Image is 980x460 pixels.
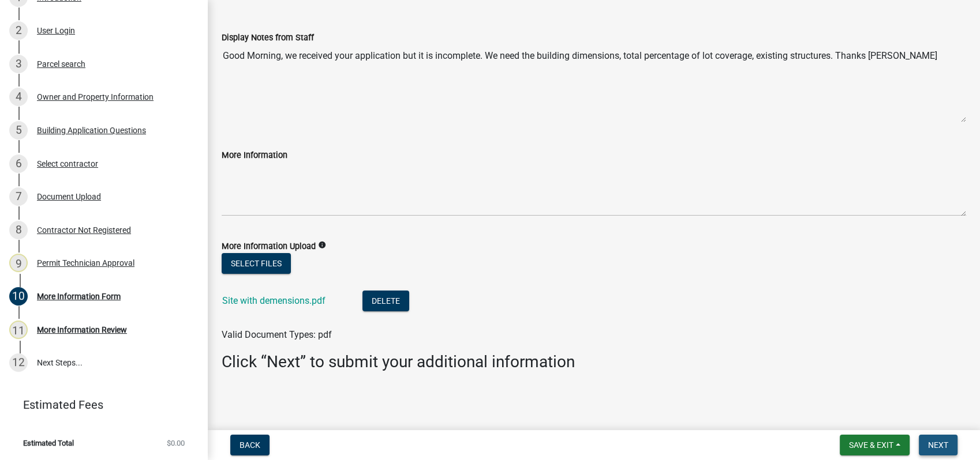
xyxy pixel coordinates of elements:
[222,329,332,340] span: Valid Document Types: pdf
[9,21,28,40] div: 2
[37,259,134,267] div: Permit Technician Approval
[362,291,409,311] button: Delete
[222,253,291,274] button: Select files
[37,160,98,168] div: Select contractor
[9,187,28,206] div: 7
[9,393,189,416] a: Estimated Fees
[37,126,146,134] div: Building Application Questions
[37,193,101,201] div: Document Upload
[849,440,893,450] span: Save & Exit
[928,440,948,450] span: Next
[37,226,131,234] div: Contractor Not Registered
[318,241,326,249] i: info
[9,287,28,306] div: 10
[37,60,85,68] div: Parcel search
[222,352,966,372] h3: Click “Next” to submit your additional information
[222,295,326,306] a: Site with demensions.pdf
[919,435,957,455] button: Next
[9,55,28,73] div: 3
[23,439,74,447] span: Estimated Total
[840,435,910,455] button: Save & Exit
[222,152,287,160] label: More Information
[37,27,75,35] div: User Login
[9,254,28,272] div: 9
[37,93,154,101] div: Owner and Property Information
[240,440,260,450] span: Back
[37,292,121,300] div: More Information Form
[9,353,28,372] div: 12
[222,243,316,251] label: More Information Upload
[9,121,28,139] div: 5
[9,221,28,239] div: 8
[9,321,28,339] div: 11
[37,326,127,334] div: More Information Review
[230,435,270,455] button: Back
[9,88,28,106] div: 4
[167,439,185,447] span: $0.00
[222,44,966,123] textarea: Good Morning, we received your application but it is incomplete. We need the building dimensions,...
[222,34,314,42] label: Display Notes from Staff
[9,154,28,173] div: 6
[362,296,409,307] wm-modal-confirm: Delete Document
